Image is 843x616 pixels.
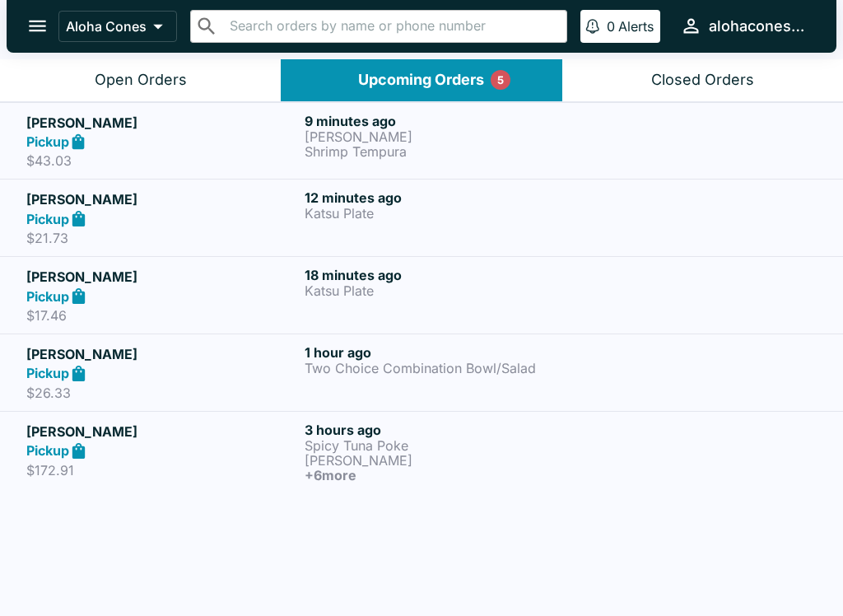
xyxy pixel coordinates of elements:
[673,8,817,44] button: alohacones808
[305,206,576,221] p: Katsu Plate
[305,189,576,206] h6: 12 minutes ago
[305,129,576,144] p: [PERSON_NAME]
[305,283,576,298] p: Katsu Plate
[305,422,576,438] h6: 3 hours ago
[305,361,576,376] p: Two Choice Combination Bowl/Salad
[26,307,298,324] p: $17.46
[305,144,576,159] p: Shrimp Tempura
[305,113,576,129] h6: 9 minutes ago
[26,133,69,150] strong: Pickup
[26,113,298,133] h5: [PERSON_NAME]
[26,422,298,441] h5: [PERSON_NAME]
[709,16,810,36] div: alohacones808
[26,344,298,364] h5: [PERSON_NAME]
[26,267,298,287] h5: [PERSON_NAME]
[305,453,576,468] p: [PERSON_NAME]
[497,72,504,88] p: 5
[305,344,576,361] h6: 1 hour ago
[26,152,298,169] p: $43.03
[58,11,177,42] button: Aloha Cones
[26,462,298,478] p: $172.91
[26,230,298,246] p: $21.73
[305,468,576,483] h6: + 6 more
[358,71,484,90] div: Upcoming Orders
[95,71,187,90] div: Open Orders
[26,442,69,459] strong: Pickup
[305,438,576,453] p: Spicy Tuna Poke
[26,189,298,209] h5: [PERSON_NAME]
[16,5,58,47] button: open drawer
[26,385,298,401] p: $26.33
[66,18,147,35] p: Aloha Cones
[607,18,615,35] p: 0
[26,365,69,381] strong: Pickup
[651,71,754,90] div: Closed Orders
[618,18,654,35] p: Alerts
[26,288,69,305] strong: Pickup
[305,267,576,283] h6: 18 minutes ago
[225,15,560,38] input: Search orders by name or phone number
[26,211,69,227] strong: Pickup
